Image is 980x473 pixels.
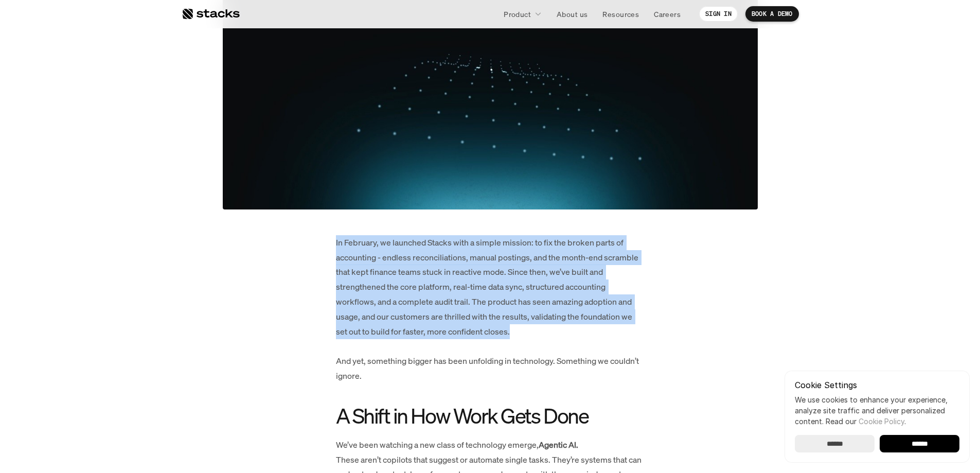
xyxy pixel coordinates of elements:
p: Resources [602,9,639,20]
p: About us [557,9,587,20]
a: Privacy Policy [121,196,167,203]
p: Product [504,9,531,20]
strong: Agentic AI. [539,439,578,450]
p: SIGN IN [705,10,732,17]
a: Resources [596,5,645,23]
a: SIGN IN [699,6,738,22]
a: Careers [648,5,687,23]
a: Cookie Policy [859,417,904,426]
h2: A Shift in How Work Gets Done [336,404,645,427]
a: BOOK A DEMO [745,6,799,22]
span: Read our . [826,417,906,426]
p: BOOK A DEMO [752,10,793,17]
p: Cookie Settings [795,381,959,389]
p: Careers [654,9,681,20]
p: We use cookies to enhance your experience, analyze site traffic and deliver personalized content. [795,394,959,427]
a: About us [550,5,594,23]
p: In February, we launched Stacks with a simple mission: to fix the broken parts of accounting - en... [336,235,645,383]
